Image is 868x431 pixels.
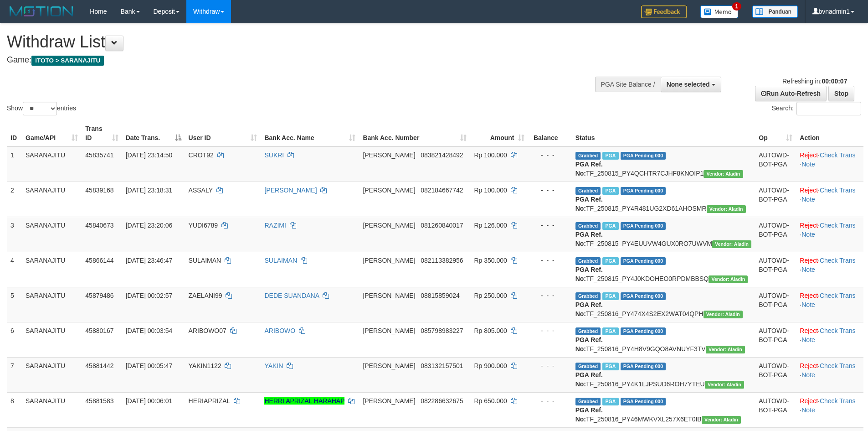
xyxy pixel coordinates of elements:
td: · · [796,182,863,217]
h1: Withdraw List [7,33,570,51]
a: Note [801,301,815,308]
span: Rp 805.000 [474,327,507,334]
span: 45880167 [85,327,113,334]
td: TF_250815_PY4QCHTR7CJHF8KNOIP1 [572,146,755,182]
a: Note [801,196,815,203]
td: · · [796,322,863,357]
th: Balance [528,120,572,146]
select: Showentries [23,102,57,115]
span: Grabbed [575,292,601,300]
span: PGA Pending [621,398,666,405]
th: User ID: activate to sort column ascending [185,120,261,146]
td: TF_250816_PY4K1LJPSUD6ROH7YTEU [572,357,755,392]
td: · · [796,357,863,392]
div: - - - [532,221,568,230]
label: Show entries [7,102,76,115]
div: - - - [532,396,568,405]
td: · · [796,217,863,252]
span: [DATE] 00:05:47 [126,362,172,369]
td: SARANAJITU [22,287,82,322]
th: Action [796,120,863,146]
span: Marked by bvnadmin1 [602,292,618,300]
span: CROT92 [189,151,214,159]
span: Copy 08815859024 to clipboard [421,292,460,299]
b: PGA Ref. No: [575,196,603,212]
td: SARANAJITU [22,182,82,217]
span: [DATE] 23:46:47 [126,257,172,264]
b: PGA Ref. No: [575,336,603,353]
div: - - - [532,186,568,195]
span: Rp 100.000 [474,151,507,159]
a: SUKRI [264,151,284,159]
a: Reject [800,292,818,299]
span: 45879486 [85,292,113,299]
td: · · [796,392,863,427]
a: Check Trans [820,187,856,194]
div: - - - [532,361,568,370]
td: SARANAJITU [22,217,82,252]
span: Copy 083821428492 to clipboard [421,151,463,159]
th: Trans ID: activate to sort column ascending [82,120,122,146]
span: PGA Pending [621,187,666,195]
span: [DATE] 00:02:57 [126,292,172,299]
span: PGA Pending [621,222,666,230]
img: panduan.png [752,5,798,18]
th: Status [572,120,755,146]
a: Note [801,231,815,238]
span: 45881442 [85,362,113,369]
td: SARANAJITU [22,146,82,182]
span: YUDI6789 [189,222,218,229]
span: Vendor URL: https://payment4.1velocity.biz [702,416,741,424]
span: Grabbed [575,363,601,370]
span: [PERSON_NAME] [363,362,415,369]
span: 45835741 [85,151,113,159]
span: Copy 082286632675 to clipboard [421,397,463,405]
td: 1 [7,146,22,182]
td: 2 [7,182,22,217]
span: Vendor URL: https://payment4.1velocity.biz [707,205,746,213]
span: Rp 100.000 [474,187,507,194]
span: Marked by bvnadmin1 [602,398,618,405]
span: Marked by bvnadmin1 [602,363,618,370]
span: [DATE] 00:03:54 [126,327,172,334]
span: PGA Pending [621,363,666,370]
img: Button%20Memo.svg [700,5,739,18]
span: [DATE] 23:20:06 [126,222,172,229]
span: 45840673 [85,222,113,229]
a: Note [801,371,815,379]
th: Date Trans.: activate to sort column descending [122,120,185,146]
span: Marked by bvnadmin1 [602,152,618,160]
th: Op: activate to sort column ascending [755,120,796,146]
th: Game/API: activate to sort column ascending [22,120,82,146]
b: PGA Ref. No: [575,161,603,177]
span: 45881583 [85,397,113,405]
a: Note [801,336,815,343]
span: Rp 126.000 [474,222,507,229]
span: Rp 650.000 [474,397,507,405]
span: Grabbed [575,187,601,195]
span: ZAELANI99 [189,292,222,299]
a: Check Trans [820,327,856,334]
td: 5 [7,287,22,322]
span: Marked by bvnadmin1 [602,187,618,195]
div: - - - [532,256,568,265]
span: [DATE] 23:18:31 [126,187,172,194]
span: PGA Pending [621,327,666,335]
th: ID [7,120,22,146]
b: PGA Ref. No: [575,406,603,423]
a: Reject [800,222,818,229]
td: · · [796,146,863,182]
a: Stop [828,86,854,101]
td: AUTOWD-BOT-PGA [755,252,796,287]
span: Marked by bvnadmin1 [602,327,618,335]
span: [PERSON_NAME] [363,187,415,194]
td: TF_250815_PY4R481UG2XD61AHOSMR [572,182,755,217]
a: Note [801,161,815,168]
td: AUTOWD-BOT-PGA [755,217,796,252]
span: [PERSON_NAME] [363,292,415,299]
a: Check Trans [820,222,856,229]
span: Rp 900.000 [474,362,507,369]
a: Check Trans [820,292,856,299]
a: Check Trans [820,257,856,264]
label: Search: [772,102,861,115]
